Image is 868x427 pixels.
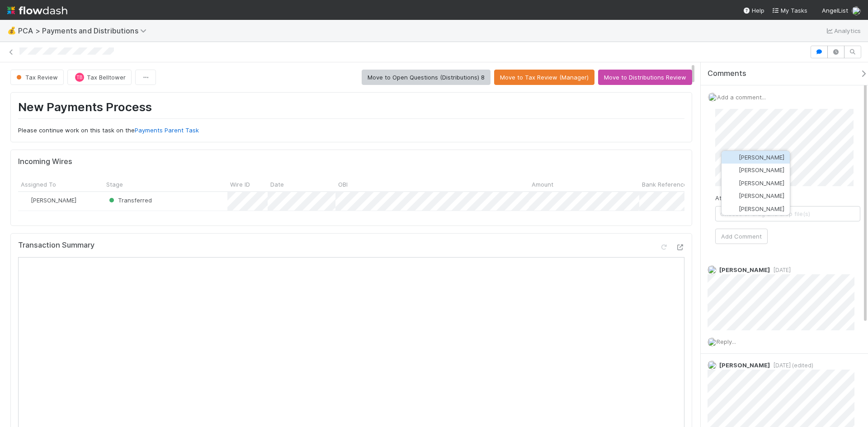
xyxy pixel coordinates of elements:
[75,73,84,82] div: Tax Belltower
[739,205,784,212] span: [PERSON_NAME]
[18,157,72,166] h5: Incoming Wires
[708,361,717,370] img: avatar_87e1a465-5456-4979-8ac4-f0cdb5bbfe2d.png
[770,267,791,273] span: [DATE]
[708,265,717,274] img: avatar_e41e7ae5-e7d9-4d8d-9f56-31b0d7a2f4fd.png
[708,93,717,102] img: avatar_e41e7ae5-e7d9-4d8d-9f56-31b0d7a2f4fd.png
[727,204,736,213] img: avatar_ec94f6e9-05c5-4d36-a6c8-d0cea77c3c29.png
[772,7,807,14] span: My Tasks
[770,362,813,369] span: [DATE] (edited)
[7,3,67,18] img: logo-inverted-e16ddd16eac7371096b0.svg
[719,361,770,369] span: [PERSON_NAME]
[743,6,764,15] div: Help
[739,154,784,161] span: [PERSON_NAME]
[722,164,790,176] button: [PERSON_NAME]
[135,127,199,134] a: Payments Parent Task
[727,166,736,175] img: avatar_cc5de25e-d3c9-4850-9720-c3154065023a.png
[77,75,83,80] span: TB
[717,338,736,345] span: Reply...
[727,178,736,188] img: avatar_5bf5c33b-3139-4939-a495-cbf9fc6ebf7e.png
[107,197,152,204] span: Transferred
[21,180,56,189] span: Assigned To
[270,180,284,189] span: Date
[715,229,768,244] button: Add Comment
[494,70,594,85] button: Move to Tax Review (Manager)
[719,266,770,273] span: [PERSON_NAME]
[22,197,29,204] img: avatar_eacbd5bb-7590-4455-a9e9-12dcb5674423.png
[107,196,152,205] div: Transferred
[338,180,348,189] span: OBI
[822,7,848,14] span: AngelList
[739,166,784,174] span: [PERSON_NAME]
[716,206,860,221] span: Choose or drag and drop file(s)
[598,70,692,85] button: Move to Distributions Review
[722,151,790,164] button: [PERSON_NAME]
[727,153,736,162] img: avatar_87e1a465-5456-4979-8ac4-f0cdb5bbfe2d.png
[727,192,736,201] img: avatar_ac990a78-52d7-40f8-b1fe-cbbd1cda261e.png
[708,69,746,78] span: Comments
[715,193,749,202] label: Attach files:
[722,177,790,189] button: [PERSON_NAME]
[7,27,16,34] span: 💰
[362,70,491,85] button: Move to Open Questions (Distributions) 8
[825,25,861,36] a: Analytics
[18,100,684,118] h1: New Payments Process
[87,74,126,81] span: Tax Belltower
[708,338,717,347] img: avatar_e41e7ae5-e7d9-4d8d-9f56-31b0d7a2f4fd.png
[67,70,132,85] button: TBTax Belltower
[772,6,807,15] a: My Tasks
[532,180,553,189] span: Amount
[18,126,684,135] p: Please continue work on this task on the
[230,180,250,189] span: Wire ID
[717,94,766,101] span: Add a comment...
[642,180,687,189] span: Bank Reference
[722,189,790,202] button: [PERSON_NAME]
[18,26,151,35] span: PCA > Payments and Distributions
[739,192,784,199] span: [PERSON_NAME]
[852,6,861,15] img: avatar_e41e7ae5-e7d9-4d8d-9f56-31b0d7a2f4fd.png
[14,74,58,81] span: Tax Review
[722,202,790,215] button: [PERSON_NAME]
[18,241,94,250] h5: Transaction Summary
[10,70,64,85] button: Tax Review
[31,197,76,204] span: [PERSON_NAME]
[22,196,76,205] div: [PERSON_NAME]
[106,180,123,189] span: Stage
[739,179,784,187] span: [PERSON_NAME]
